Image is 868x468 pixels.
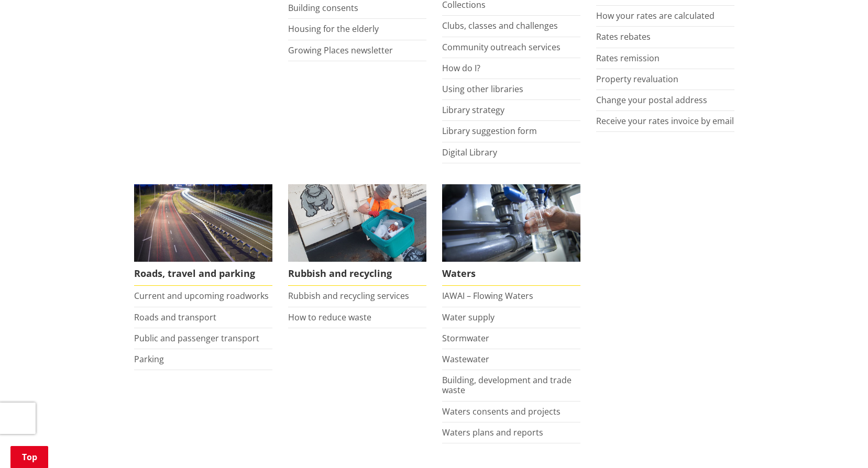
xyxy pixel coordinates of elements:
a: Housing for the elderly [288,23,379,35]
a: Roads and transport [134,311,216,323]
a: Clubs, classes and challenges [442,20,558,31]
a: Public and passenger transport [134,332,259,344]
span: Waters [442,262,580,286]
a: Parking [134,353,164,365]
a: Waters [442,184,580,286]
a: How your rates are calculated [596,10,715,21]
img: Water treatment [442,184,580,262]
a: Community outreach services [442,41,561,53]
a: Water supply [442,311,495,323]
a: Top [10,446,48,468]
a: Rubbish and recycling [288,184,426,286]
img: Roads, travel and parking [134,184,272,262]
span: Roads, travel and parking [134,262,272,286]
a: How do I? [442,62,480,74]
a: Waters plans and reports [442,427,543,438]
a: IAWAI – Flowing Waters [442,290,533,302]
a: Growing Places newsletter [288,44,393,56]
a: Library strategy [442,104,504,116]
a: How to reduce waste [288,311,371,323]
a: Digital Library [442,147,497,158]
a: Receive your rates invoice by email [596,115,734,127]
img: Rubbish and recycling [288,184,426,262]
a: Roads, travel and parking Roads, travel and parking [134,184,272,286]
a: Waters consents and projects [442,406,561,417]
a: Change your postal address [596,94,707,106]
a: Library suggestion form [442,125,537,137]
a: Rubbish and recycling services [288,290,409,302]
span: Rubbish and recycling [288,262,426,286]
a: Rates remission [596,52,660,64]
a: Rates rebates [596,31,651,42]
iframe: Messenger Launcher [820,424,858,462]
a: Using other libraries [442,83,523,95]
a: Building, development and trade waste [442,374,572,396]
a: Wastewater [442,353,489,365]
a: Property revaluation [596,73,678,85]
a: Building consents [288,2,358,14]
a: Stormwater [442,332,489,344]
a: Current and upcoming roadworks [134,290,269,302]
